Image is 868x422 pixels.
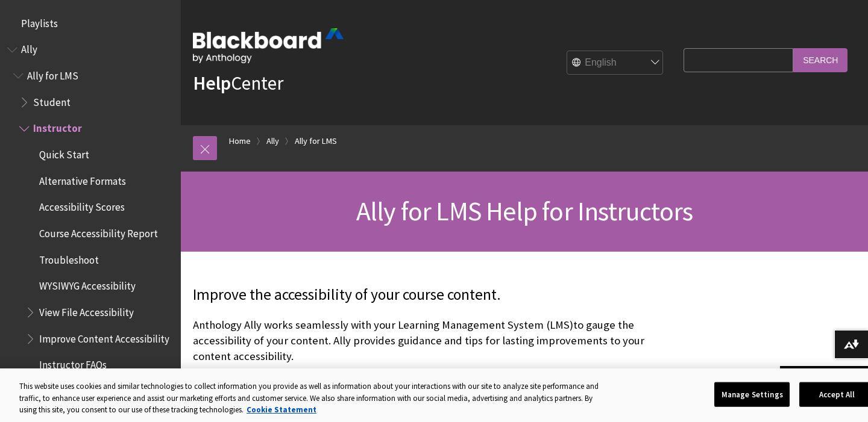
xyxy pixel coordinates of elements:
span: Alternative Formats [39,171,126,187]
a: Ally [266,134,279,149]
p: Improve the accessibility of your course content. [193,284,678,306]
span: Improve Content Accessibility [39,329,169,345]
span: WYSIWYG Accessibility [39,276,136,293]
span: Playlists [21,13,58,29]
a: Home [229,134,251,149]
span: Ally for LMS [27,66,78,82]
a: HelpCenter [193,71,283,95]
select: Site Language Selector [567,51,664,75]
span: Instructor FAQs [39,355,107,371]
a: Back to top [780,366,868,388]
nav: Book outline for Playlists [7,13,174,34]
a: More information about your privacy, opens in a new tab [247,405,316,415]
span: Instructor [33,119,82,135]
button: Manage Settings [714,382,790,407]
a: Ally for LMS [295,134,337,149]
span: Quick Start [39,144,89,161]
span: Ally [21,40,37,56]
span: Student [33,92,71,108]
div: This website uses cookies and similar technologies to collect information you provide as well as ... [19,380,608,416]
p: Anthology Ally works seamlessly with your Learning Management System (LMS)to gauge the accessibil... [193,317,678,365]
strong: Help [193,71,231,95]
input: Search [793,48,848,72]
span: Troubleshoot [39,250,99,266]
span: Ally for LMS Help for Instructors [356,194,693,228]
span: Accessibility Scores [39,197,125,214]
span: Course Accessibility Report [39,223,158,240]
span: View File Accessibility [39,302,134,318]
img: Blackboard by Anthology [193,28,344,63]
